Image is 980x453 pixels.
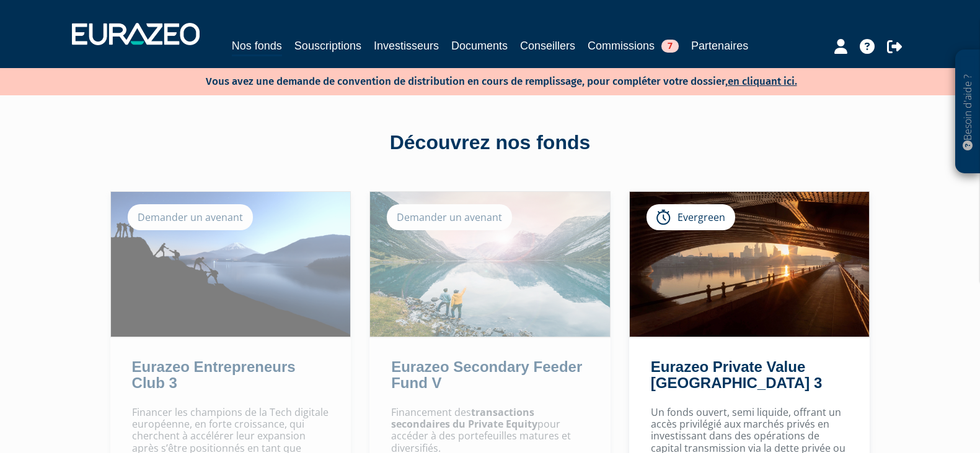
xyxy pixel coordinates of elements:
div: Demander un avenant [387,204,512,230]
a: Nos fonds [232,37,282,56]
img: Eurazeo Private Value Europe 3 [630,192,870,337]
div: Demander un avenant [128,204,253,230]
span: 7 [661,40,679,53]
img: 1732889491-logotype_eurazeo_blanc_rvb.png [72,23,200,45]
div: Evergreen [647,204,735,230]
p: Vous avez une demande de convention de distribution en cours de remplissage, pour compléter votre... [170,71,797,89]
a: Partenaires [691,37,748,54]
div: Découvrez nos fonds [137,129,844,157]
a: Souscriptions [294,37,361,54]
a: en cliquant ici. [728,75,797,88]
a: Commissions7 [588,37,679,54]
a: Eurazeo Private Value [GEOGRAPHIC_DATA] 3 [651,358,822,391]
img: Eurazeo Secondary Feeder Fund V [370,192,610,337]
a: Investisseurs [374,37,439,54]
a: Eurazeo Secondary Feeder Fund V [391,358,582,391]
img: Eurazeo Entrepreneurs Club 3 [111,192,351,337]
a: Documents [451,37,508,54]
strong: transactions secondaires du Private Equity [391,405,537,431]
a: Conseillers [520,37,575,54]
a: Eurazeo Entrepreneurs Club 3 [132,358,296,391]
p: Besoin d'aide ? [961,56,975,168]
